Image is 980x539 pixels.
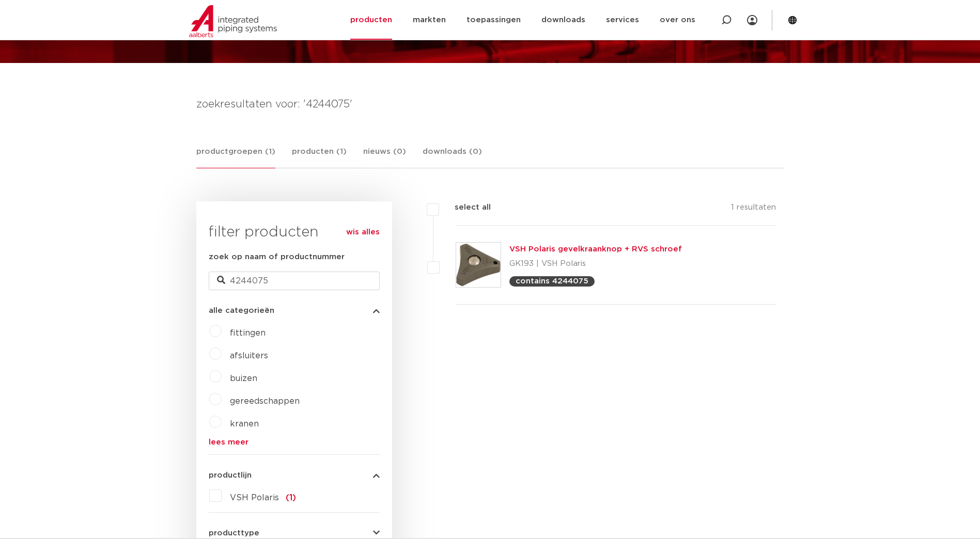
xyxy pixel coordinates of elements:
[209,272,380,290] input: zoeken
[230,352,268,360] a: afsluiters
[209,438,380,446] a: lees meer
[230,329,266,337] a: fittingen
[209,529,380,537] button: producttype
[286,494,296,502] span: (1)
[209,222,380,243] h3: filter producten
[230,397,300,405] a: gereedschappen
[346,226,380,239] a: wis alles
[731,201,776,217] p: 1 resultaten
[209,307,380,314] button: alle categorieën
[516,277,588,285] p: contains 4244075
[209,251,345,263] label: zoek op naam of productnummer
[230,374,257,383] a: buizen
[456,243,501,287] img: Thumbnail for VSH Polaris gevelkraanknop + RVS schroef
[230,494,279,502] span: VSH Polaris
[363,146,406,168] a: nieuws (0)
[509,245,682,253] a: VSH Polaris gevelkraanknop + RVS schroef
[439,201,491,214] label: select all
[209,471,252,479] span: productlijn
[230,420,259,428] a: kranen
[209,307,274,314] span: alle categorieën
[196,146,275,168] a: productgroepen (1)
[423,146,482,168] a: downloads (0)
[509,256,682,272] p: GK193 | VSH Polaris
[196,96,784,113] h4: zoekresultaten voor: '4244075'
[209,471,380,479] button: productlijn
[209,529,259,537] span: producttype
[292,146,347,168] a: producten (1)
